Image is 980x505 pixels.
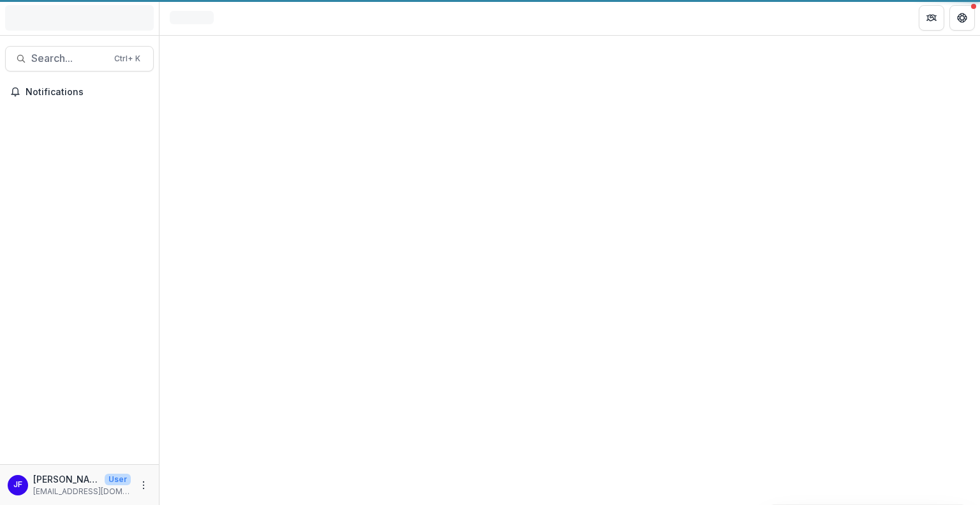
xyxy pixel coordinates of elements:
[13,481,22,489] div: Jean Freeman-Crawford
[165,8,219,27] nav: breadcrumb
[919,5,944,31] button: Partners
[5,82,154,102] button: Notifications
[31,52,107,64] span: Search...
[105,474,131,485] p: User
[136,478,151,493] button: More
[26,87,149,98] span: Notifications
[33,486,131,497] p: [EMAIL_ADDRESS][DOMAIN_NAME]
[5,46,154,72] button: Search...
[949,5,975,31] button: Get Help
[112,52,143,66] div: Ctrl + K
[33,472,100,486] p: [PERSON_NAME]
